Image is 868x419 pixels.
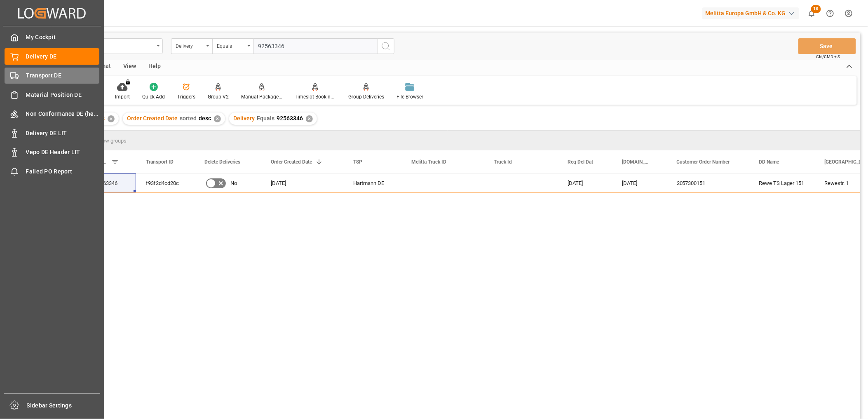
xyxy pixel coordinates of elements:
[353,159,362,165] span: TSP
[677,159,730,165] span: Customer Order Number
[199,115,211,122] span: desc
[146,159,174,165] span: Transport ID
[5,163,99,179] a: Failed PO Report
[702,7,799,19] div: Melitta Europa GmbH & Co. KG
[5,48,99,64] a: Delivery DE
[27,401,101,410] span: Sidebar Settings
[348,93,384,101] div: Group Deliveries
[568,159,593,165] span: Req Del Dat
[241,93,282,101] div: Manual Package TypeDetermination
[26,167,100,176] span: Failed PO Report
[142,60,167,74] div: Help
[261,173,343,192] div: [DATE]
[26,71,100,80] span: Transport DE
[108,115,115,122] div: ✕
[136,173,195,192] div: f93f2d4cd20c
[411,159,446,165] span: Melitta Truck ID
[253,38,377,54] input: Type to search
[208,93,229,101] div: Group V2
[798,38,856,54] button: Save
[212,38,253,54] button: open menu
[816,54,840,60] span: Ctrl/CMD + S
[26,33,100,42] span: My Cockpit
[306,115,313,122] div: ✕
[295,93,336,101] div: Timeslot Booking Report
[343,173,401,192] div: Hartmann DE
[26,52,100,61] span: Delivery DE
[5,125,99,141] a: Delivery DE LIT
[214,115,221,122] div: ✕
[277,115,303,122] span: 92563346
[176,40,204,50] div: Delivery
[84,173,136,192] div: 92563346
[612,173,667,192] div: [DATE]
[802,4,821,23] button: show 18 new notifications
[494,159,512,165] span: Truck Id
[396,93,423,101] div: File Browser
[177,93,195,101] div: Triggers
[257,115,274,122] span: Equals
[5,144,99,160] a: Vepo DE Header LIT
[204,159,240,165] span: Delete Deliveries
[233,115,255,122] span: Delivery
[749,173,815,192] div: Rewe TS Lager 151
[5,106,99,122] a: Non Conformance DE (header)
[811,5,821,13] span: 18
[558,173,612,192] div: [DATE]
[26,129,100,138] span: Delivery DE LIT
[217,40,245,50] div: Equals
[26,148,100,157] span: Vepo DE Header LIT
[117,60,142,74] div: View
[667,173,749,192] div: 2057300151
[180,115,197,122] span: sorted
[5,87,99,103] a: Material Position DE
[127,115,178,122] span: Order Created Date
[622,159,650,165] span: [DOMAIN_NAME] Dat
[271,159,312,165] span: Order Created Date
[26,110,100,118] span: Non Conformance DE (header)
[702,5,802,21] button: Melitta Europa GmbH & Co. KG
[230,174,237,193] span: No
[759,159,779,165] span: DD Name
[5,68,99,84] a: Transport DE
[171,38,212,54] button: open menu
[821,4,840,23] button: Help Center
[142,93,165,101] div: Quick Add
[5,29,99,45] a: My Cockpit
[26,91,100,99] span: Material Position DE
[377,38,394,54] button: search button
